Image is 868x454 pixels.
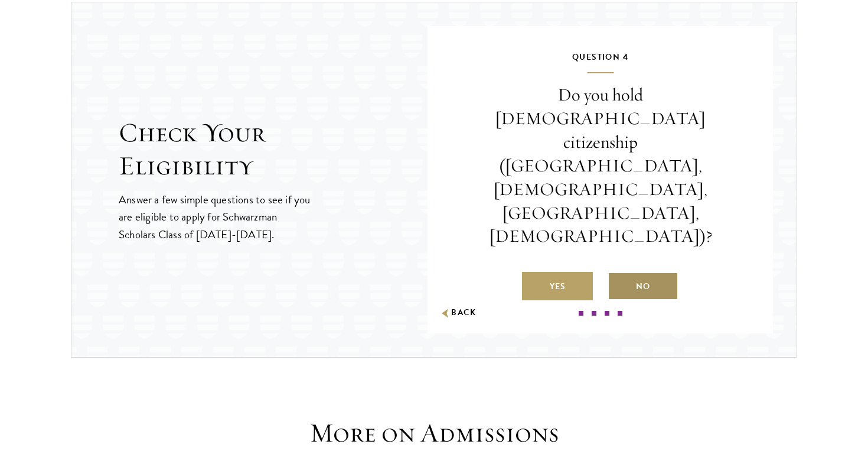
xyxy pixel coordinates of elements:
[439,307,477,319] button: Back
[522,272,593,300] label: Yes
[608,272,678,300] label: No
[119,191,312,242] p: Answer a few simple questions to see if you are eligible to apply for Schwarzman Scholars Class o...
[463,83,738,248] p: Do you hold [DEMOGRAPHIC_DATA] citizenship ([GEOGRAPHIC_DATA], [DEMOGRAPHIC_DATA], [GEOGRAPHIC_DA...
[251,417,617,450] h3: More on Admissions
[119,116,428,183] h2: Check Your Eligibility
[463,50,738,73] h5: Question 4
